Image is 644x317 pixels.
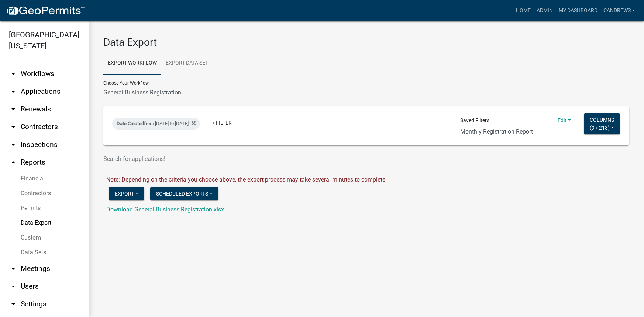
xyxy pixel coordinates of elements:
[103,52,161,75] a: Export Workflow
[558,117,571,123] a: Edit
[9,300,18,309] i: arrow_drop_down
[9,140,18,149] i: arrow_drop_down
[584,113,620,134] button: Columns(9 / 213)
[9,264,18,273] i: arrow_drop_down
[556,4,600,18] a: My Dashboard
[9,158,18,167] i: arrow_drop_up
[112,118,200,130] div: from [DATE] to [DATE]
[9,105,18,114] i: arrow_drop_down
[592,124,608,130] span: 9 / 213
[106,206,224,213] a: Download General Business Registration.xlsx
[117,121,144,126] span: Date Created
[9,69,18,78] i: arrow_drop_down
[9,123,18,131] i: arrow_drop_down
[9,282,18,291] i: arrow_drop_down
[106,176,387,183] span: Note: Depending on the criteria you choose above, the export process may take several minutes to ...
[206,116,238,130] a: + Filter
[534,4,556,18] a: Admin
[513,4,534,18] a: Home
[109,187,144,200] button: Export
[103,151,540,166] input: Search for applications!
[9,87,18,96] i: arrow_drop_down
[161,52,213,75] a: Export Data Set
[150,187,218,200] button: Scheduled Exports
[103,36,629,49] h3: Data Export
[600,4,638,18] a: candrews
[460,117,489,124] span: Saved Filters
